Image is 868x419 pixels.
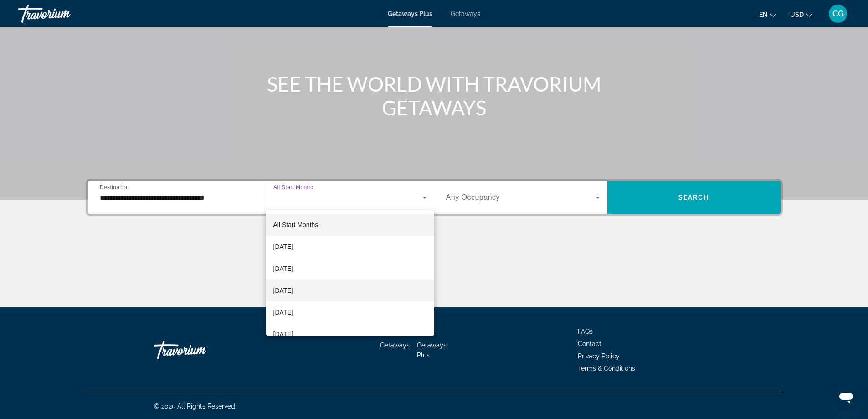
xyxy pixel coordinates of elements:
iframe: Button to launch messaging window [832,383,861,412]
span: [DATE] [273,307,293,318]
span: [DATE] [273,263,293,274]
span: All Start Months [273,221,318,228]
span: [DATE] [273,329,293,340]
span: [DATE] [273,241,293,252]
span: [DATE] [273,285,293,296]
